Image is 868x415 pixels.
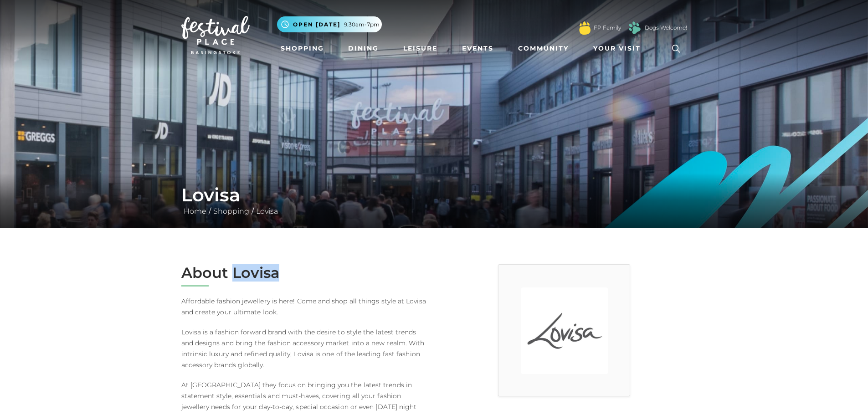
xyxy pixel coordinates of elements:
a: Shopping [211,207,252,215]
div: / / [175,184,694,217]
a: Home [181,207,209,215]
img: Festival Place Logo [181,16,250,54]
a: Community [514,40,572,57]
span: Your Visit [593,44,641,53]
a: Lovisa [254,207,280,215]
a: Leisure [400,40,441,57]
button: Open [DATE] 9.30am-7pm [277,16,382,32]
a: Events [458,40,497,57]
span: 9.30am-7pm [344,20,380,29]
h2: About Lovisa [181,264,427,282]
a: Shopping [277,40,328,57]
a: Dining [344,40,382,57]
p: Lovisa is a fashion forward brand with the desire to style the latest trends and designs and brin... [181,327,427,370]
h1: Lovisa [181,184,687,206]
a: Your Visit [590,40,649,57]
a: FP Family [594,24,621,32]
span: Open [DATE] [293,20,340,29]
p: Affordable fashion jewellery is here! Come and shop all things style at Lovisa and create your ul... [181,296,427,318]
a: Dogs Welcome! [645,24,687,32]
